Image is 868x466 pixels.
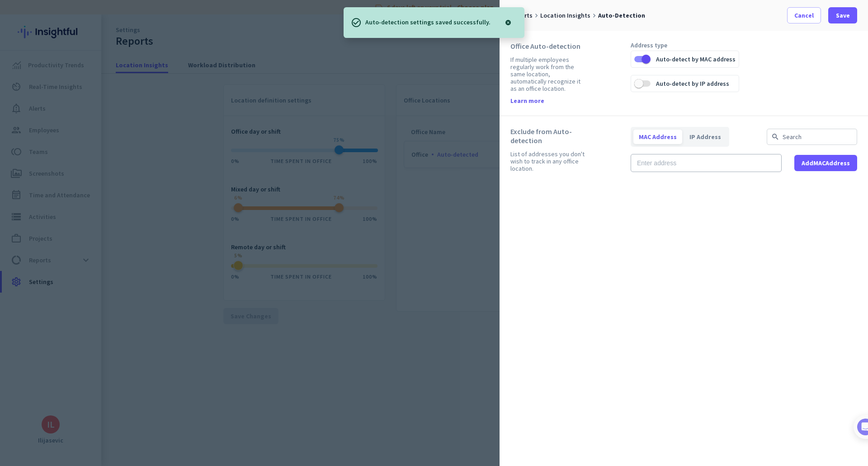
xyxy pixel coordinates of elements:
span: MAC Address [633,130,682,144]
span: Add MAC Address [802,158,850,168]
button: AddMACAddress [794,155,857,171]
i: keyboard_arrow_right [590,12,598,19]
input: Enter address [631,154,782,172]
div: Office Auto-detection [510,42,585,51]
span: Save [836,11,850,20]
a: Learn more [510,98,544,104]
div: If multiple employees regularly work from the same location, automatically recognize it as an off... [510,56,585,92]
label: Auto-detect by MAC address [651,51,739,67]
label: Auto-detect by IP address [651,75,739,92]
span: IP Address [684,130,726,144]
i: keyboard_arrow_right [533,12,540,19]
button: Save [828,7,857,23]
p: Auto-detection settings saved successfully. [365,17,491,26]
i: search [771,133,779,141]
label: Auto-detection [598,11,645,19]
span: Cancel [794,11,814,20]
div: List of addresses you don't wish to track in any office location. [510,150,585,172]
div: Address type [631,42,667,49]
div: Exclude from Auto-detection [510,127,585,145]
input: Search [767,129,857,145]
label: Location Insights [540,11,590,19]
button: Cancel [787,7,821,23]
